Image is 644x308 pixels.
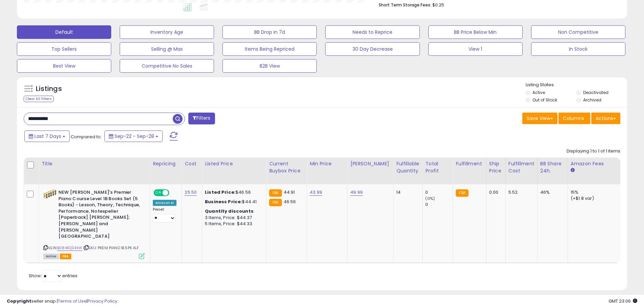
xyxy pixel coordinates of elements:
[43,254,59,259] span: All listings currently available for purchase on Amazon
[71,134,102,140] span: Compared to:
[269,160,304,174] div: Current Buybox Price
[58,298,87,304] a: Terms of Use
[425,189,453,195] div: 0
[222,25,317,39] button: BB Drop in 7d
[531,25,625,39] button: Non Competitive
[43,189,57,198] img: 51O25czeLAL._SL40_.jpg
[563,115,584,122] span: Columns
[583,90,609,95] label: Deactivated
[7,298,117,305] div: seller snap | |
[17,42,111,56] button: Top Sellers
[425,160,450,174] div: Total Profit
[310,189,322,196] a: 43.99
[115,133,154,140] span: Sep-22 - Sep-28
[153,200,176,206] div: Amazon AI
[269,199,282,206] small: FBA
[532,97,557,103] label: Out of Stock
[350,160,390,167] div: [PERSON_NAME]
[205,199,261,205] div: $44.41
[222,59,317,73] button: B2B View
[432,2,444,8] span: $0.25
[571,195,627,202] div: (+$1.8 var)
[83,245,139,251] span: | SKU: PREM PIANO 1B 5PK ALF
[24,96,54,102] div: Clear All Filters
[571,167,575,173] small: Amazon Fees.
[456,160,483,167] div: Fulfillment
[425,202,453,208] div: 0
[269,189,282,197] small: FBA
[205,189,261,195] div: $46.56
[567,148,620,155] div: Displaying 1 to 1 of 1 items
[58,189,141,241] b: NEW [PERSON_NAME]'s Premier Piano Course Level 1B Books Set (5 Books) - Lesson, Theory, Technique...
[188,113,215,124] button: Filters
[17,25,111,39] button: Default
[205,221,261,227] div: 5 Items, Price: $44.33
[205,160,263,167] div: Listed Price
[609,298,637,304] span: 2025-10-6 23:06 GMT
[531,42,625,56] button: In Stock
[379,2,431,8] b: Short Term Storage Fees:
[508,160,534,174] div: Fulfillment Cost
[396,160,420,174] div: Fulfillable Quantity
[104,131,163,142] button: Sep-22 - Sep-28
[571,189,627,195] div: 15%
[456,189,468,197] small: FBA
[428,25,523,39] button: BB Price Below Min
[489,189,500,195] div: 0.00
[532,90,545,95] label: Active
[17,59,111,73] button: Best View
[325,25,420,39] button: Needs to Reprice
[120,25,214,39] button: Inventory Age
[222,42,317,56] button: Items Being Repriced
[153,160,179,167] div: Repricing
[540,189,563,195] div: 46%
[185,189,197,196] a: 25.50
[425,196,435,201] small: (0%)
[29,273,77,279] span: Show: entries
[153,207,176,222] div: Preset:
[540,160,565,174] div: BB Share 24h.
[205,189,236,195] b: Listed Price:
[325,42,420,56] button: 30 Day Decrease
[583,97,601,103] label: Archived
[43,189,145,258] div: ASIN:
[24,131,70,142] button: Last 7 Days
[60,254,71,259] span: FBA
[350,189,363,196] a: 49.99
[396,189,417,195] div: 14
[120,59,214,73] button: Competitive No Sales
[120,42,214,56] button: Selling @ Max
[310,160,344,167] div: Min Price
[205,215,261,221] div: 3 Items, Price: $44.37
[284,189,295,195] span: 44.91
[205,208,254,214] b: Quantity discounts
[284,198,296,205] span: 46.56
[591,113,620,124] button: Actions
[185,160,199,167] div: Cost
[154,190,163,196] span: ON
[571,160,629,167] div: Amazon Fees
[428,42,523,56] button: View 1
[57,245,82,251] a: B084KQS44W
[88,298,117,304] a: Privacy Policy
[522,113,557,124] button: Save View
[526,82,627,88] p: Listing States:
[7,298,31,304] strong: Copyright
[168,190,179,196] span: OFF
[205,198,242,205] b: Business Price:
[205,208,261,214] div: :
[34,133,61,140] span: Last 7 Days
[489,160,503,174] div: Ship Price
[558,113,590,124] button: Columns
[508,189,532,195] div: 5.52
[36,84,62,94] h5: Listings
[42,160,147,167] div: Title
